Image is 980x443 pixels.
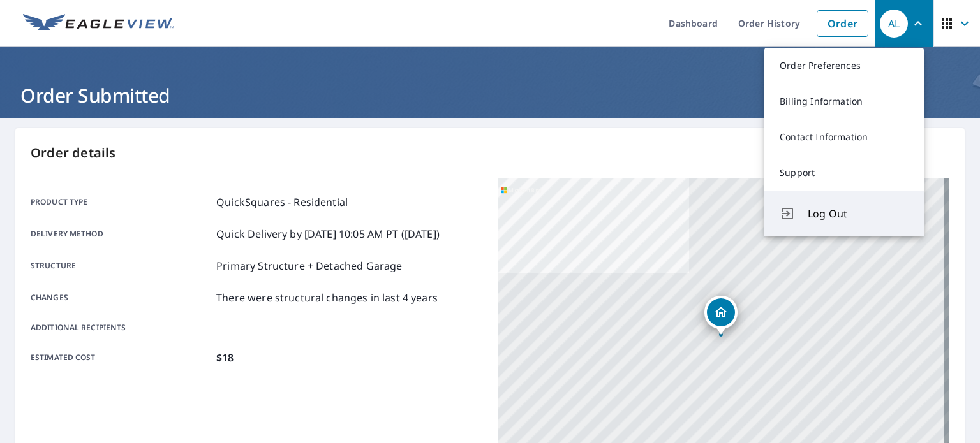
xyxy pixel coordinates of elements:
[23,14,174,33] img: EV Logo
[31,350,211,365] p: Estimated cost
[764,84,924,119] a: Billing Information
[31,322,211,333] p: Additional recipients
[704,296,738,335] div: Dropped pin, building 1, Residential property, 13390 William Myers Ct West Palm Beach, FL 33410
[31,194,211,210] p: Product type
[31,143,949,163] p: Order details
[808,206,909,221] span: Log Out
[216,194,348,210] p: QuickSquares - Residential
[31,258,211,273] p: Structure
[216,290,438,305] p: There were structural changes in last 4 years
[216,350,234,365] p: $18
[880,10,908,38] div: AL
[764,48,924,84] a: Order Preferences
[216,258,402,273] p: Primary Structure + Detached Garage
[764,191,924,236] button: Log Out
[817,10,868,37] a: Order
[31,226,211,242] p: Delivery method
[764,155,924,191] a: Support
[31,290,211,305] p: Changes
[764,119,924,155] a: Contact Information
[216,226,440,242] p: Quick Delivery by [DATE] 10:05 AM PT ([DATE])
[15,82,965,108] h1: Order Submitted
